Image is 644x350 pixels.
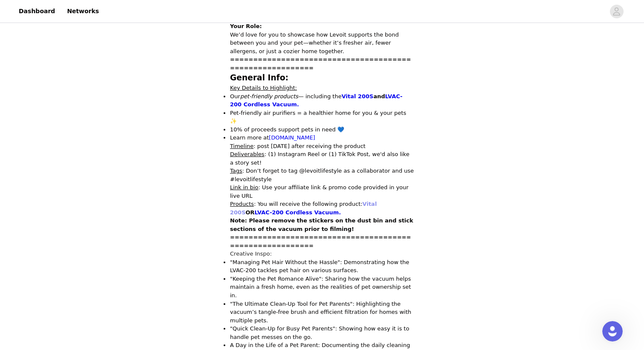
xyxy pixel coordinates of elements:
[230,85,297,91] span: Key Details to Highlight:
[230,92,414,109] li: Our — including the
[230,167,414,183] p: : Don’t forget to tag @levoitlifestyle as a collaborator and use #levoitlifestyle
[230,184,259,191] span: Link in bio
[230,201,377,216] a: Vital 200S
[612,5,621,18] div: avatar
[230,142,414,151] p: : post [DATE] after receiving the product
[230,73,288,82] strong: General Info:
[230,300,414,325] p: "The Ultimate Clean-Up Tool for Pet Parents": Highlighting the vacuum’s tangle-free brush and eff...
[230,23,262,29] strong: Your Role:
[230,250,414,258] h3: Creative Inspo:
[602,321,623,341] iframe: Intercom live chat
[230,201,377,216] strong: OR
[14,2,60,21] a: Dashboard
[342,93,374,100] a: Vital 200S
[62,2,104,21] a: Networks
[240,93,298,100] em: pet-friendly products
[269,134,315,141] a: [DOMAIN_NAME]
[230,183,414,200] p: : Use your affiliate link & promo code provided in your live URL
[230,125,414,134] p: 10% of proceeds support pets in need 💙
[255,209,341,216] a: LVAC-200 Cordless Vacuum.
[230,258,414,275] p: "Managing Pet Hair Without the Hassle": Demonstrating how the LVAC-200 tackles pet hair on variou...
[230,217,413,232] strong: Note: Please remove the stickers on the dust bin and stick sections of the vacuum prior to filming!
[230,168,242,174] span: Tags
[230,109,414,125] p: Pet-friendly air purifiers = a healthier home for you & your pets ✨
[230,151,264,157] span: Deliverables
[230,150,414,167] p: : (1) Instagram Reel or (1) TikTok Post, we'd also like a story set!
[230,22,414,55] p: We’d love for you to showcase how Levoit supports the bond between you and your pet—whether it’s ...
[230,134,414,142] p: Learn more at
[230,275,414,300] p: "Keeping the Pet Romance Alive": Sharing how the vacuum helps maintain a fresh home, even as the ...
[230,56,411,71] strong: =========================================================
[230,201,254,207] span: Products
[230,324,414,341] p: "Quick Clean-Up for Busy Pet Parents": Showing how easy it is to handle pet messes on the go.
[230,143,253,149] span: Timeline
[230,200,414,216] p: : You will receive the following product:
[230,234,411,249] strong: =========================================================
